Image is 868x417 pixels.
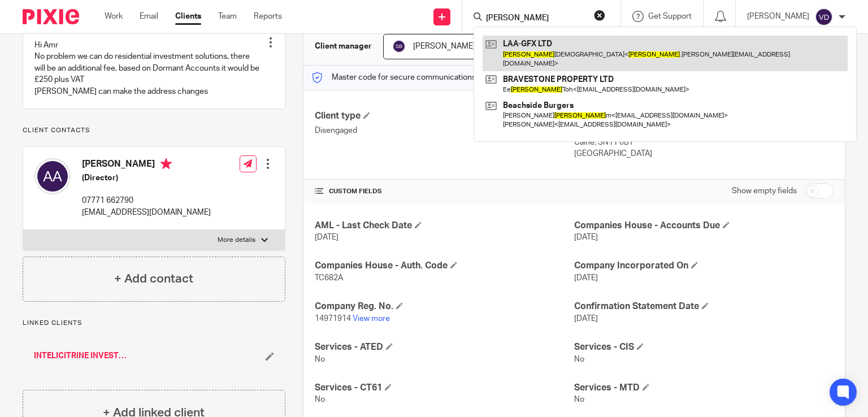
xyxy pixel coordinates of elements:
h4: CUSTOM FIELDS [315,187,574,196]
span: [PERSON_NAME] [413,42,475,50]
p: Master code for secure communications and files [312,72,507,83]
span: [DATE] [574,233,598,241]
h4: Company Incorporated On [574,260,834,272]
p: Linked clients [23,319,285,328]
button: Clear [594,10,605,21]
a: Email [140,11,158,22]
h4: + Add contact [114,270,193,288]
img: Pixie [23,9,79,24]
span: No [315,396,325,403]
p: [GEOGRAPHIC_DATA] [574,148,834,159]
span: [DATE] [574,315,598,323]
span: Get Support [648,12,692,20]
p: Disengaged [315,125,574,136]
h4: Companies House - Accounts Due [574,220,834,232]
span: No [574,355,584,363]
p: 07771 662790 [82,195,211,206]
span: No [574,396,584,403]
h4: [PERSON_NAME] [82,158,211,172]
img: svg%3E [34,158,71,194]
a: Clients [175,11,201,22]
h4: Client type [315,110,574,122]
h4: Services - MTD [574,382,834,394]
h4: Confirmation Statement Date [574,301,834,312]
img: svg%3E [815,8,833,26]
a: Team [218,11,237,22]
p: Calne, SN11 0BT [574,137,834,148]
span: No [315,355,325,363]
h4: Companies House - Auth. Code [315,260,574,272]
h4: Services - CIS [574,341,834,353]
a: Work [105,11,123,22]
p: More details [218,236,255,245]
span: [DATE] [315,233,338,241]
a: INTELICITRINE INVESTMENTS LIMITED [34,350,130,362]
p: [PERSON_NAME] [747,11,809,22]
h4: Services - ATED [315,341,574,353]
span: 14971914 [315,315,351,323]
h4: AML - Last Check Date [315,220,574,232]
p: Client contacts [23,126,285,135]
a: Reports [254,11,282,22]
p: [EMAIL_ADDRESS][DOMAIN_NAME] [82,207,211,218]
h4: Company Reg. No. [315,301,574,312]
span: TC682A [315,274,343,282]
a: View more [353,315,390,323]
span: [DATE] [574,274,598,282]
img: svg%3E [392,40,406,53]
input: Search [485,14,587,24]
h5: (Director) [82,172,211,184]
i: Primary [160,158,172,170]
h4: Services - CT61 [315,382,574,394]
label: Show empty fields [732,185,797,197]
h3: Client manager [315,41,372,52]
